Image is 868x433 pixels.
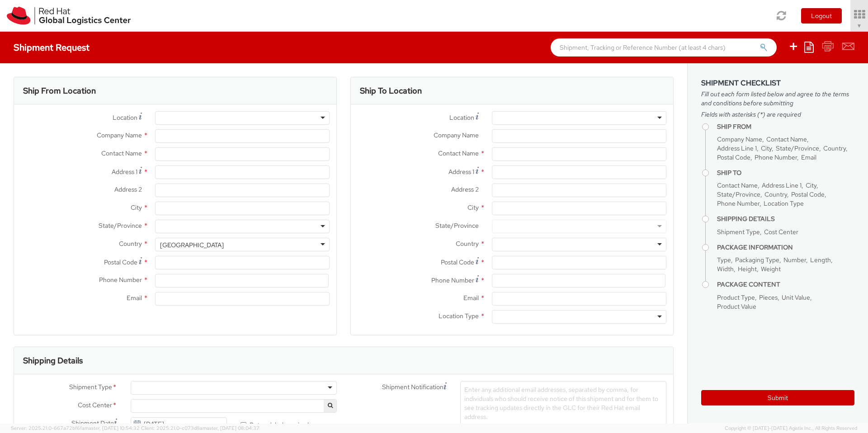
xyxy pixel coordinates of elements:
h4: Ship To [717,169,854,176]
h4: Shipment Request [14,42,90,52]
h3: Shipping Details [23,356,83,365]
span: Phone Number [755,153,797,161]
span: Country [456,240,479,248]
span: Contact Name [766,135,807,143]
h4: Shipping Details [717,216,854,222]
span: Address Line 1 [717,144,757,152]
span: Weight [761,265,781,273]
span: Shipment Notification [382,382,443,392]
span: Length [810,256,831,264]
span: Contact Name [717,181,758,189]
span: State/Province [717,190,760,198]
span: Postal Code [441,258,474,266]
span: City [761,144,772,152]
span: Company Name [97,131,142,139]
input: Return label required [241,422,246,428]
span: Postal Code [717,153,750,161]
div: [GEOGRAPHIC_DATA] [160,240,224,249]
span: Country [764,190,787,198]
h3: Ship To Location [360,86,422,95]
label: Return label required [241,419,310,429]
span: Location Type [764,199,804,207]
span: Country [823,144,846,152]
h4: Package Content [717,281,854,288]
span: Address 2 [114,185,142,193]
span: Width [717,265,734,273]
span: Unit Value [782,293,810,301]
span: Email [801,153,816,161]
span: Cost Center [78,400,112,411]
span: Number [783,256,806,264]
span: Company Name [434,131,479,139]
span: Phone Number [99,276,142,284]
span: master, [DATE] 10:54:32 [85,425,140,431]
span: City [467,203,479,212]
span: ▼ [857,22,862,29]
span: Country [119,240,142,248]
span: Contact Name [438,149,479,157]
span: Phone Number [717,199,759,207]
span: Product Value [717,302,756,311]
span: Client: 2025.21.0-c073d8a [141,425,259,431]
span: Company Name [717,135,762,143]
span: master, [DATE] 08:04:37 [203,425,259,431]
span: Fields with asterisks (*) are required [701,110,854,119]
span: Height [738,265,757,273]
input: Shipment, Tracking or Reference Number (at least 4 chars) [551,38,777,56]
span: Location Type [439,312,479,320]
span: Product Type [717,293,755,301]
span: Location [449,113,474,122]
span: Cost Center [764,228,798,236]
span: Address 1 [112,168,137,176]
img: rh-logistics-00dfa346123c4ec078e1.svg [7,7,131,25]
span: Packaging Type [735,256,779,264]
span: Postal Code [791,190,825,198]
span: Shipment Date [71,419,114,428]
span: Address Line 1 [762,181,802,189]
h4: Package Information [717,244,854,251]
span: Email [463,294,479,302]
span: City [131,203,142,212]
span: Copyright © [DATE]-[DATE] Agistix Inc., All Rights Reserved [725,425,857,432]
span: Type [717,256,731,264]
h3: Ship From Location [23,86,96,95]
span: Server: 2025.21.0-667a72bf6fa [11,425,140,431]
span: Shipment Type [69,382,112,393]
span: Email [127,294,142,302]
span: State/Province [435,221,479,230]
span: Phone Number [431,276,474,284]
span: Shipment Type [717,228,760,236]
span: Address 1 [448,168,474,176]
span: Enter any additional email addresses, separated by comma, for individuals who should receive noti... [464,386,658,421]
h4: Ship From [717,123,854,130]
span: Location [113,113,137,122]
span: Pieces [759,293,778,301]
button: Submit [701,390,854,405]
span: Postal Code [104,258,137,266]
h3: Shipment Checklist [701,79,854,87]
span: State/Province [776,144,819,152]
button: Logout [801,8,842,24]
span: Contact Name [101,149,142,157]
span: Fill out each form listed below and agree to the terms and conditions before submitting [701,89,854,108]
span: City [806,181,816,189]
span: Address 2 [451,185,479,193]
span: State/Province [99,221,142,230]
